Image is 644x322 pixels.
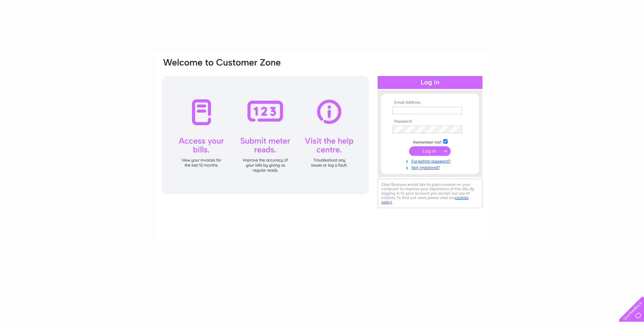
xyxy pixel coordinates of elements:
[378,179,482,208] div: Clear Business would like to place cookies on your computer to improve your experience of the sit...
[392,157,469,164] a: Forgotten password?
[391,100,469,105] th: Email Address:
[381,195,469,204] a: cookies policy
[391,119,469,124] th: Password:
[392,164,469,170] a: Not registered?
[391,138,469,145] td: Remember me?
[409,146,451,156] input: Submit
